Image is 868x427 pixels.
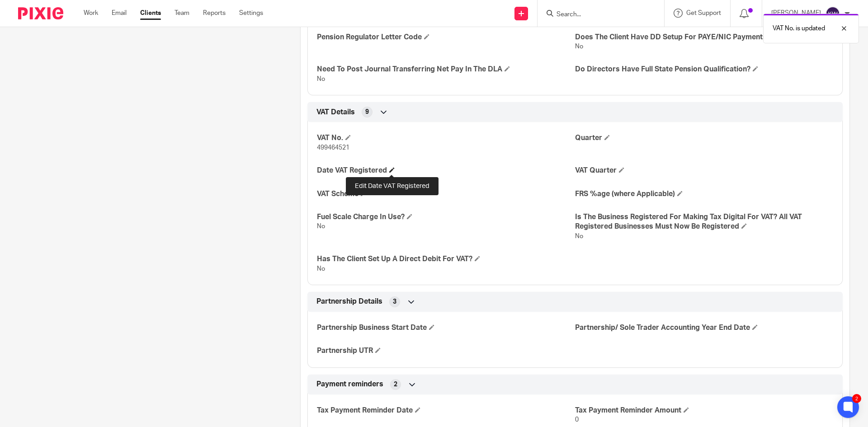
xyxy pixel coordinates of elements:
span: No [317,223,325,230]
a: Email [112,9,127,18]
h4: Quarter [575,133,833,143]
div: 2 [852,394,861,403]
a: Work [84,9,98,18]
span: 3 [393,297,396,306]
h4: Partnership UTR [317,346,575,356]
a: Reports [203,9,226,18]
h4: Date VAT Registered [317,166,575,175]
h4: Tax Payment Reminder Date [317,406,575,415]
a: Settings [239,9,263,18]
h4: Partnership/ Sole Trader Accounting Year End Date [575,323,833,333]
img: svg%3E [826,6,840,21]
span: 2 [394,380,397,389]
a: Team [175,9,189,18]
span: No [575,43,583,50]
h4: VAT Quarter [575,166,833,175]
span: Partnership Details [316,297,382,306]
h4: Pension Regulator Letter Code [317,33,575,42]
h4: Has The Client Set Up A Direct Debit For VAT? [317,254,575,264]
span: No [317,76,325,82]
h4: Is The Business Registered For Making Tax Digital For VAT? All VAT Registered Businesses Must Now... [575,212,833,232]
span: 9 [365,108,369,117]
img: Pixie [18,7,63,19]
span: Payment reminders [316,380,383,389]
h4: FRS %age (where Applicable) [575,189,833,199]
h4: Do Directors Have Full State Pension Qualification? [575,65,833,74]
h4: Fuel Scale Charge In Use? [317,212,575,222]
span: No [317,266,325,272]
h4: VAT No. [317,133,575,143]
h4: Need To Post Journal Transferring Net Pay In The DLA [317,65,575,74]
h4: Tax Payment Reminder Amount [575,406,833,415]
h4: VAT Scheme [317,189,575,199]
a: Clients [140,9,161,18]
h4: Partnership Business Start Date [317,323,575,333]
span: 0 [575,417,579,423]
p: VAT No. is updated [773,24,825,33]
span: 499464521 [317,145,349,151]
span: No [575,233,583,239]
span: VAT Details [316,108,355,117]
